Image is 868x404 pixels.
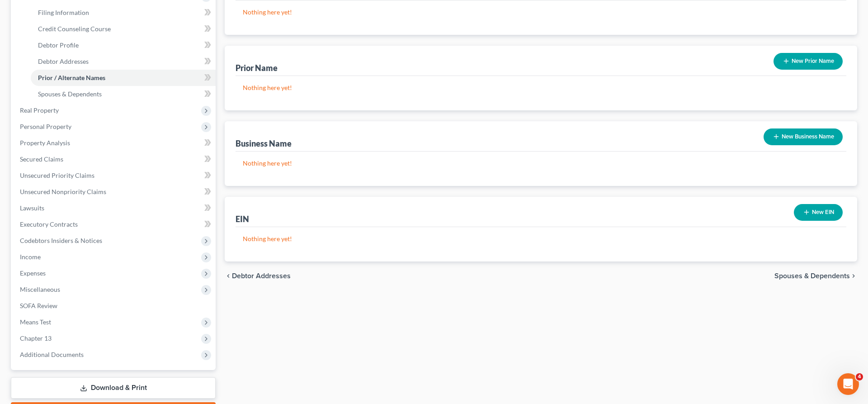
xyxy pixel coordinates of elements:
span: Expenses [20,269,46,277]
span: Unsecured Nonpriority Claims [20,188,106,195]
a: Debtor Profile [31,37,216,53]
button: chevron_left Debtor Addresses [225,272,291,280]
a: Filing Information [31,5,216,21]
p: Nothing here yet! [243,83,839,92]
a: Property Analysis [13,135,216,151]
span: SOFA Review [20,302,57,309]
span: 4 [856,373,863,380]
a: Secured Claims [13,151,216,167]
span: Secured Claims [20,155,63,163]
a: Unsecured Nonpriority Claims [13,184,216,200]
span: Debtor Addresses [38,57,89,65]
i: chevron_right [850,272,857,280]
a: SOFA Review [13,298,216,314]
iframe: Intercom live chat [837,373,859,395]
span: Prior / Alternate Names [38,74,105,81]
i: chevron_left [225,272,232,280]
span: Chapter 13 [20,334,52,342]
div: Prior Name [236,62,278,73]
a: Debtor Addresses [31,53,216,70]
span: Codebtors Insiders & Notices [20,237,102,244]
div: EIN [236,214,249,224]
a: Executory Contracts [13,216,216,233]
span: Lawsuits [20,204,44,212]
p: Nothing here yet! [243,234,839,243]
span: Spouses & Dependents [38,90,102,98]
span: Unsecured Priority Claims [20,171,94,179]
span: Additional Documents [20,351,84,358]
span: Debtor Profile [38,41,79,49]
span: Spouses & Dependents [774,272,850,280]
div: Business Name [236,138,292,149]
p: Nothing here yet! [243,159,839,168]
a: Download & Print [11,377,216,399]
button: New EIN [794,204,843,221]
button: New Prior Name [774,53,843,70]
span: Miscellaneous [20,285,60,293]
button: Spouses & Dependents chevron_right [774,272,857,280]
a: Prior / Alternate Names [31,70,216,86]
button: New Business Name [764,128,843,145]
a: Credit Counseling Course [31,21,216,37]
span: Income [20,253,41,261]
span: Credit Counseling Course [38,25,111,33]
span: Property Analysis [20,139,70,147]
span: Filing Information [38,9,89,16]
a: Unsecured Priority Claims [13,167,216,184]
p: Nothing here yet! [243,8,839,17]
span: Debtor Addresses [232,272,291,280]
span: Personal Property [20,123,71,130]
span: Executory Contracts [20,220,78,228]
a: Spouses & Dependents [31,86,216,102]
a: Lawsuits [13,200,216,216]
span: Real Property [20,106,59,114]
span: Means Test [20,318,51,326]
